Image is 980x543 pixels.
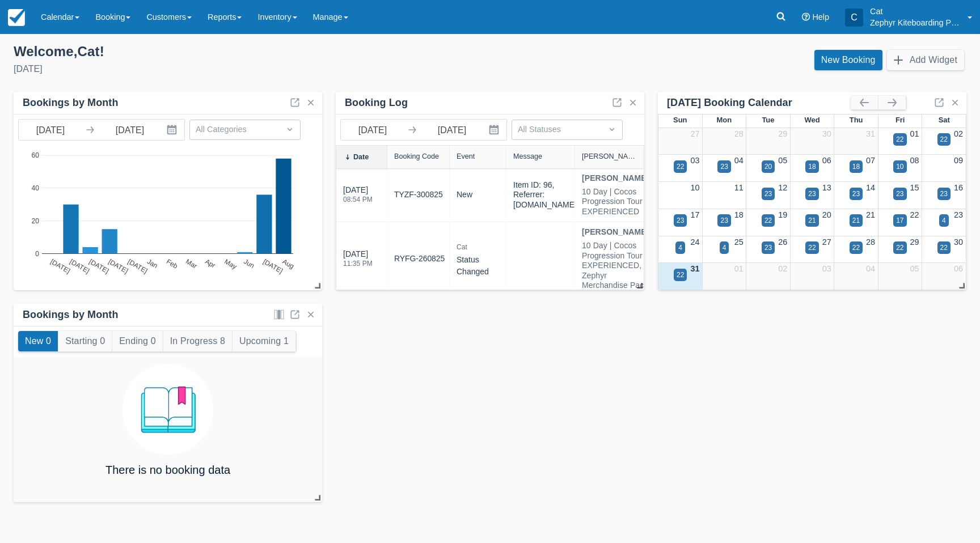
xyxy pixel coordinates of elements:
[764,189,772,199] div: 23
[762,116,774,124] span: Tue
[19,120,82,140] input: Start Date
[866,156,875,165] a: 07
[764,215,772,226] div: 22
[910,210,919,219] a: 22
[734,237,744,247] a: 25
[910,129,919,138] a: 01
[778,210,787,219] a: 19
[667,96,851,109] div: [DATE] Booking Calendar
[896,189,903,199] div: 23
[802,13,810,21] i: Help
[852,162,860,172] div: 18
[866,264,875,273] a: 04
[122,364,213,455] img: booking.png
[105,464,230,476] h4: There is no booking data
[887,50,964,70] button: Add Widget
[341,120,404,140] input: Start Date
[162,120,184,140] button: Interact with the calendar and add the check-in date for your trip.
[14,43,481,60] div: Welcome , Cat !
[896,162,903,172] div: 10
[822,129,831,138] a: 30
[58,331,112,351] button: Starting 0
[14,62,481,76] div: [DATE]
[18,331,58,351] button: New 0
[457,190,472,199] span: new
[808,243,816,253] div: 22
[690,183,699,192] a: 10
[866,129,875,138] a: 31
[734,156,744,165] a: 04
[822,264,831,273] a: 03
[812,12,829,22] span: Help
[808,215,816,226] div: 21
[690,210,699,219] a: 17
[23,308,119,321] div: Bookings by Month
[778,237,787,247] a: 26
[353,153,369,161] div: Date
[343,248,373,274] div: [DATE]
[720,162,728,172] div: 23
[690,264,699,273] a: 31
[343,260,373,267] div: 11:35 PM
[717,116,732,124] span: Mon
[723,243,726,253] div: 4
[734,129,744,138] a: 28
[954,237,963,247] a: 30
[940,243,948,253] div: 22
[814,50,882,70] a: New Booking
[845,9,863,27] div: C
[513,180,577,210] div: Item ID: 96, Referrer: [DOMAIN_NAME]
[940,189,948,199] div: 23
[420,120,484,140] input: End Date
[870,6,961,17] p: Cat
[690,156,699,165] a: 03
[942,215,946,226] div: 4
[896,243,903,253] div: 22
[954,129,963,138] a: 02
[677,215,684,226] div: 23
[233,331,295,351] button: Upcoming 1
[866,237,875,247] a: 28
[734,210,744,219] a: 18
[112,331,162,351] button: Ending 0
[163,331,232,351] button: In Progress 8
[896,134,903,145] div: 22
[677,162,684,172] div: 22
[822,183,831,192] a: 13
[954,264,963,273] a: 06
[954,156,963,165] a: 09
[778,183,787,192] a: 12
[720,215,728,226] div: 23
[673,116,687,124] span: Sun
[513,152,542,160] div: Message
[939,116,950,124] span: Sat
[677,270,684,280] div: 22
[866,210,875,219] a: 21
[866,183,875,192] a: 14
[910,264,919,273] a: 05
[778,156,787,165] a: 05
[582,152,637,160] div: [PERSON_NAME]/Item
[852,243,860,253] div: 22
[852,215,860,226] div: 21
[895,116,905,124] span: Fri
[822,156,831,165] a: 06
[954,210,963,219] a: 23
[910,183,919,192] a: 15
[98,120,162,140] input: End Date
[457,240,499,254] div: Cat
[582,173,649,183] strong: [PERSON_NAME]
[457,152,475,160] div: Event
[606,124,618,135] span: Dropdown icon
[764,243,772,253] div: 23
[23,96,119,109] div: Bookings by Month
[690,237,699,247] a: 24
[690,129,699,138] a: 27
[910,237,919,247] a: 29
[910,156,919,165] a: 08
[343,196,373,203] div: 08:54 PM
[852,189,860,199] div: 23
[804,116,820,124] span: Wed
[940,134,948,145] div: 22
[764,162,772,172] div: 20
